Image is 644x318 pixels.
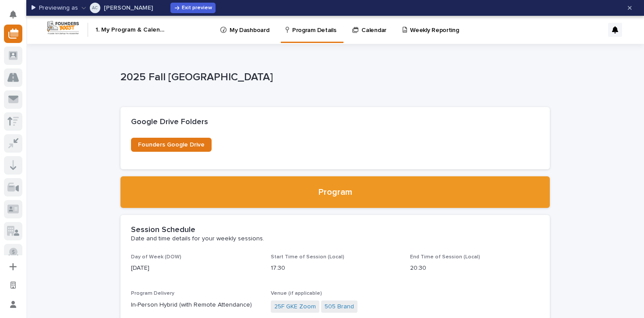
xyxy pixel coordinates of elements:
p: My Dashboard [230,16,269,34]
div: Notifications [11,11,22,25]
p: Previewing as [39,4,78,12]
p: Weekly Reporting [410,16,459,34]
a: Program Details [284,16,340,42]
p: In-Person Hybrid (with Remote Attendance) [131,300,260,310]
button: Notifications [4,5,22,24]
span: Program Delivery [131,291,174,296]
p: [DATE] [131,264,260,273]
img: Workspace Logo [46,20,80,36]
a: Weekly Reporting [402,16,463,43]
a: My Dashboard [219,16,273,43]
button: Add a new app... [4,257,22,276]
h2: Program [318,187,352,197]
button: Open workspace settings [4,276,22,294]
button: Exit preview [170,3,216,13]
p: 17:30 [271,264,400,273]
p: 2025 Fall [GEOGRAPHIC_DATA] [120,71,546,84]
p: [PERSON_NAME] [104,5,153,11]
a: Founders Google Drive [131,138,212,152]
a: Calendar [351,16,390,43]
button: Abhi Chatterjee[PERSON_NAME] [81,1,153,15]
p: Program Details [292,16,336,34]
h2: Google Drive Folders [131,118,208,127]
span: Start Time of Session (Local) [271,254,344,260]
h2: Session Schedule [131,225,195,235]
span: Venue (if applicable) [271,291,322,296]
p: Date and time details for your weekly sessions. [131,235,536,243]
span: Exit preview [182,5,212,11]
div: Abhi Chatterjee [92,3,98,13]
h2: 1. My Program & Calendar [96,26,166,34]
span: End Time of Session (Local) [410,254,480,260]
p: Calendar [361,16,386,34]
span: Day of Week (DOW) [131,254,181,260]
span: Founders Google Drive [138,142,205,148]
a: 505 Brand [325,302,354,311]
p: 20:30 [410,264,539,273]
a: 25F GKE Zoom [274,302,316,311]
